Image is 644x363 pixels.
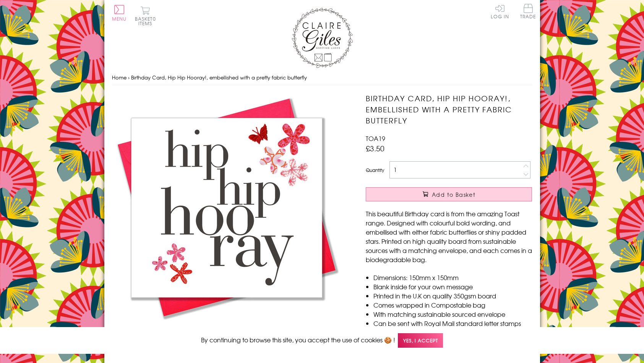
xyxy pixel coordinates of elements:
[373,300,532,310] li: Comes wrapped in Compostable bag
[366,167,384,173] label: Quantity
[138,15,156,27] span: 0 items
[112,15,127,22] span: Menu
[112,74,127,81] a: Home
[373,319,532,328] li: Can be sent with Royal Mail standard letter stamps
[366,209,532,264] p: This beautiful Birthday card is from the amazing Toast range. Designed with colourful bold wordin...
[373,273,532,282] li: Dimensions: 150mm x 150mm
[112,5,127,21] button: Menu
[135,6,156,26] button: Basket0 items
[366,143,384,154] span: £3.50
[128,74,130,81] span: ›
[491,4,509,19] a: Log In
[398,333,443,348] span: Yes, I accept
[366,93,532,126] h1: Birthday Card, Hip Hip Hooray!, embellished with a pretty fabric butterfly
[292,8,353,68] img: Claire Giles Greetings Cards
[432,191,475,198] span: Add to Basket
[373,282,532,291] li: Blank inside for your own message
[373,291,532,300] li: Printed in the U.K on quality 350gsm board
[112,70,532,86] nav: breadcrumbs
[366,187,532,201] button: Add to Basket
[520,4,536,19] span: Trade
[520,4,536,20] a: Trade
[373,310,532,319] li: With matching sustainable sourced envelope
[366,134,385,143] span: TOA19
[131,74,307,81] span: Birthday Card, Hip Hip Hooray!, embellished with a pretty fabric butterfly
[112,93,341,322] img: Birthday Card, Hip Hip Hooray!, embellished with a pretty fabric butterfly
